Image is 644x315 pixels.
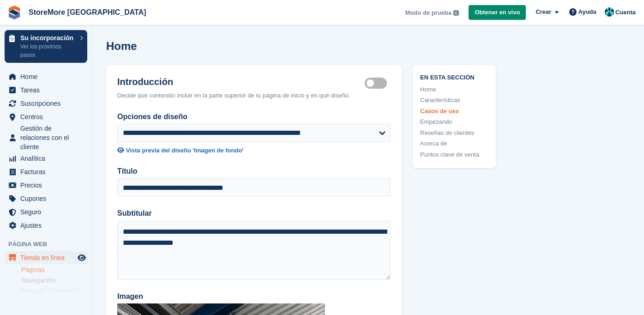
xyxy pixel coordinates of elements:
span: Gestión de relaciones con el cliente [20,124,76,151]
a: menu [5,97,87,110]
img: icon-info-grey-7440780725fd019a000dd9b08b2336e03edf1995a4989e88bcd33f0948082b44.svg [453,10,459,16]
a: menu [5,192,87,205]
a: menu [5,179,87,192]
a: menu [5,206,87,218]
div: Decide qué contenido incluir en la parte superior de tu página de inicio y en qué diseño. [117,91,391,100]
img: stora-icon-8386f47178a22dfd0bd8f6a31ec36ba5ce8667c1dd55bd0f319d3a0aa187defe.svg [7,6,21,19]
span: En esta sección [420,73,488,81]
span: Analítica [20,152,76,165]
span: Facturas [20,165,76,178]
a: menú [5,251,87,264]
a: Acerca de [420,139,488,148]
span: Centros [20,110,76,123]
span: Suscripciones [20,97,76,110]
a: menu [5,152,87,165]
a: Vista previa del diseño 'Imagen de fondo' [117,146,391,155]
label: Hero section active [365,83,391,84]
a: Home [420,85,488,94]
a: menu [5,124,87,151]
span: Precios [20,179,76,192]
span: Tienda en línea [20,251,76,264]
label: Opciones de diseño [117,111,391,122]
p: Su incorporación [20,35,75,41]
span: Modo de prueba [405,8,451,18]
a: Barra de información [21,287,87,296]
span: Ayuda [578,7,596,17]
p: Ver los próximos pasos [20,42,75,59]
a: Casos de uso [420,107,488,116]
a: menu [5,84,87,97]
span: Cuenta [615,8,636,17]
a: Puntos clave de venta [420,150,488,159]
span: Home [20,70,76,83]
a: menu [5,110,87,123]
a: Obtener en vivo [469,5,526,20]
a: Navegación [21,276,87,285]
a: menu [5,219,87,232]
a: Vista previa de la tienda [76,252,87,263]
label: Título [117,166,391,177]
a: Su incorporación Ver los próximos pasos [5,30,87,63]
a: menu [5,70,87,83]
a: Reseñas de clientes [420,128,488,138]
span: Crear [536,7,551,17]
span: Tareas [20,84,76,97]
span: Seguro [20,206,76,218]
a: Características [420,96,488,105]
a: Empezando [420,117,488,127]
label: Subtitular [117,208,391,219]
a: Páginas [21,266,87,274]
span: Obtener en vivo [475,8,520,17]
span: Cupones [20,192,76,205]
img: Maria Vela Padilla [605,7,614,17]
a: menu [5,165,87,178]
h1: Home [106,40,137,52]
label: Imagen [117,291,391,302]
h2: Introducción [117,76,365,87]
span: Ajustes [20,219,76,232]
div: Vista previa del diseño 'Imagen de fondo' [126,146,243,155]
span: Página web [8,240,92,249]
a: StoreMore [GEOGRAPHIC_DATA] [25,5,150,20]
